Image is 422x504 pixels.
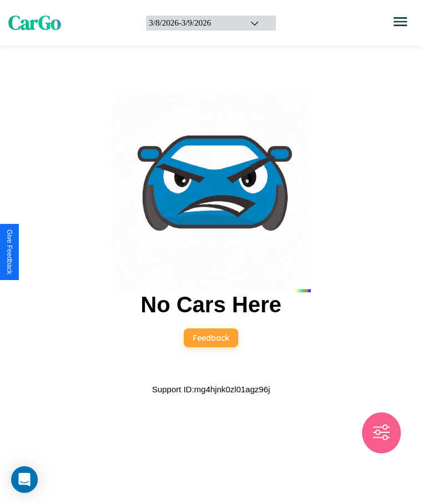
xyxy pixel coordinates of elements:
div: Open Intercom Messenger [11,466,38,493]
img: car [111,92,311,292]
div: Give Feedback [6,229,13,275]
button: Feedback [184,328,238,347]
div: 3 / 8 / 2026 - 3 / 9 / 2026 [149,18,235,28]
p: Support ID: mg4hjnk0zl01agz96j [152,382,270,397]
span: CarGo [8,9,61,36]
h2: No Cars Here [140,292,281,317]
